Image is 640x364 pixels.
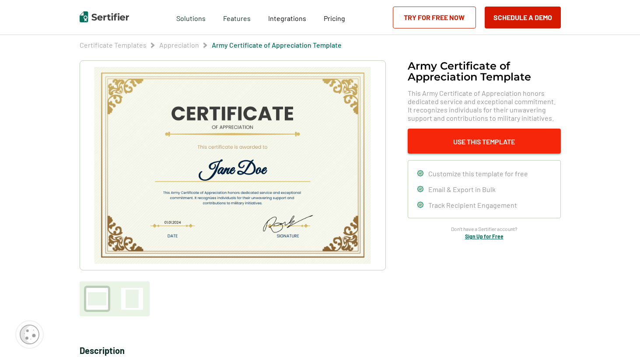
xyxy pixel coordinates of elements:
[428,201,517,209] span: Track Recipient Engagement
[408,129,561,154] button: Use This Template
[80,41,147,49] span: Certificate Templates
[159,41,199,49] span: Appreciation
[324,12,345,23] a: Pricing
[596,322,640,364] iframe: Chat Widget
[159,41,199,49] a: Appreciation
[80,41,342,49] div: Breadcrumb
[20,325,39,344] img: Cookie Popup Icon
[428,185,496,193] span: Email & Export in Bulk
[268,12,306,23] a: Integrations
[223,12,251,23] span: Features
[176,12,206,23] span: Solutions
[408,60,561,82] h1: Army Certificate of Appreciation​ Template
[408,89,561,122] span: This Army Certificate of Appreciation honors dedicated service and exceptional commitment. It rec...
[80,41,147,49] a: Certificate Templates
[485,7,561,28] button: Schedule a Demo
[268,14,306,22] span: Integrations
[212,41,342,49] a: Army Certificate of Appreciation​ Template
[80,11,129,22] img: Sertifier | Digital Credentialing Platform
[451,225,518,233] span: Don’t have a Sertifier account?
[93,67,371,264] img: Army Certificate of Appreciation​ Template
[465,233,504,239] a: Sign Up for Free
[212,41,342,49] span: Army Certificate of Appreciation​ Template
[393,7,476,28] a: Try for Free Now
[80,345,125,356] span: Description
[324,14,345,22] span: Pricing
[428,169,528,178] span: Customize this template for free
